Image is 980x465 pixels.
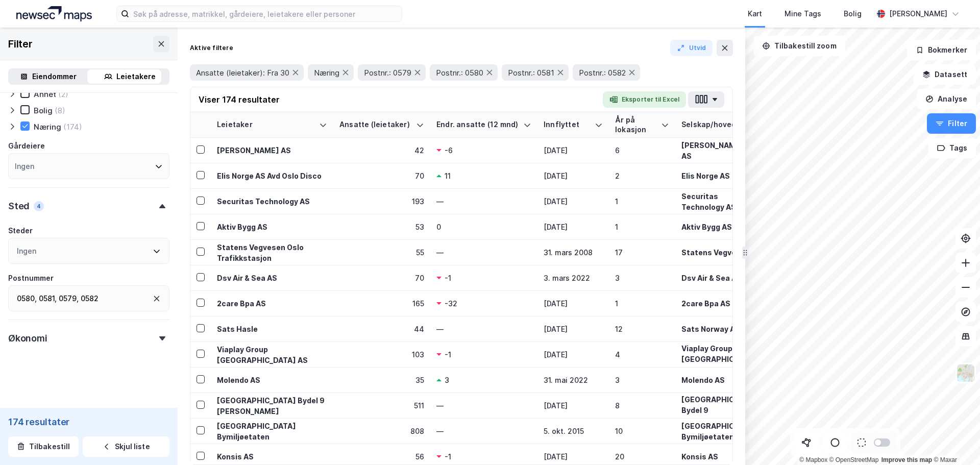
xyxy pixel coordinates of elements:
div: 1 [615,196,669,207]
div: [GEOGRAPHIC_DATA] Bymiljøetaten [681,421,751,442]
div: 0581 , [39,292,57,305]
div: [DATE] [544,170,603,181]
button: Datasett [914,64,976,85]
div: [DATE] [544,400,603,411]
div: [GEOGRAPHIC_DATA] Bydel 9 [PERSON_NAME] [217,395,327,417]
span: Postnr.: 0579 [364,68,411,78]
div: 11 [445,170,451,181]
div: — [436,247,531,258]
div: 193 [339,196,424,207]
div: 8 [615,400,669,411]
div: Ingen [15,160,34,173]
div: (174) [63,122,82,132]
div: (8) [55,106,65,115]
div: Aktive filtere [190,44,233,52]
div: [GEOGRAPHIC_DATA] Bydel 9 [PERSON_NAME] [681,394,751,426]
div: 35 [339,375,424,385]
div: -1 [445,451,451,462]
div: 0 [436,222,531,232]
div: Sted [8,200,30,212]
div: 20 [615,451,669,462]
div: 31. mai 2022 [544,375,603,385]
button: Tilbakestill [8,436,79,457]
div: Molendo AS [217,375,327,385]
div: Ansatte (leietaker) [339,120,412,130]
div: 70 [339,273,424,283]
div: 31. mars 2008 [544,247,603,258]
div: [DATE] [544,196,603,207]
div: 56 [339,451,424,462]
div: — [436,324,531,334]
div: 17 [615,247,669,258]
div: [PERSON_NAME] AS [681,140,751,161]
div: Dsv Air & Sea AS [217,273,327,283]
div: Endr. ansatte (12 mnd) [436,120,519,130]
div: 0580 , [17,292,37,305]
img: logo.a4113a55bc3d86da70a041830d287a7e.svg [16,6,92,21]
div: Konsis AS [217,451,327,462]
div: 70 [339,170,424,181]
div: Aktiv Bygg AS [217,222,327,232]
div: Securitas Technology AS [681,191,751,212]
div: -1 [445,273,451,283]
div: År på lokasjon [615,115,657,134]
div: Viaplay Group [GEOGRAPHIC_DATA] AS [681,343,751,375]
div: -32 [445,298,457,309]
button: Skjul liste [83,436,169,457]
div: Elis Norge AS [681,170,751,181]
div: Steder [8,225,33,237]
div: Annet [34,89,56,99]
a: OpenStreetMap [829,456,879,463]
div: Gårdeiere [8,140,45,152]
span: Postnr.: 0580 [436,68,483,78]
div: Statens Vegvesen Oslo Trafikkstasjon [217,242,327,263]
div: -6 [445,145,453,156]
div: Innflyttet [544,120,591,130]
input: Søk på adresse, matrikkel, gårdeiere, leietakere eller personer [129,6,402,21]
div: [DATE] [544,349,603,360]
div: Kontrollprogram for chat [929,416,980,465]
div: 3. mars 2022 [544,273,603,283]
div: 3 [615,375,669,385]
div: 55 [339,247,424,258]
div: Aktiv Bygg AS [681,222,751,232]
span: Ansatte (leietaker): Fra 30 [196,68,289,78]
button: Tilbakestill zoom [753,36,845,56]
div: Sats Norway AS [681,324,751,334]
div: 808 [339,426,424,436]
span: Næring [314,68,339,78]
div: 42 [339,145,424,156]
div: — [436,196,531,207]
div: 3 [615,273,669,283]
button: Analyse [917,89,976,109]
div: — [436,400,531,411]
div: 2care Bpa AS [217,298,327,309]
button: Tags [928,138,976,158]
div: Bolig [844,8,862,20]
div: Sats Hasle [217,324,327,334]
div: 53 [339,222,424,232]
div: 4 [34,201,44,211]
div: Kart [748,8,762,20]
a: Improve this map [881,456,932,463]
div: Molendo AS [681,375,751,385]
div: [DATE] [544,145,603,156]
iframe: Chat Widget [929,416,980,465]
div: Securitas Technology AS [217,196,327,207]
div: Elis Norge AS Avd Oslo Disco [217,170,327,181]
div: Viaplay Group [GEOGRAPHIC_DATA] AS [217,344,327,365]
div: [DATE] [544,324,603,334]
button: Filter [927,113,976,134]
button: Bokmerker [907,40,976,60]
div: 6 [615,145,669,156]
div: Statens Vegvesen [681,247,751,258]
div: [DATE] [544,451,603,462]
div: 0579 , [59,292,79,305]
button: Eksporter til Excel [603,91,686,108]
div: Viser 174 resultater [199,93,280,106]
div: — [436,426,531,436]
div: Leietaker [217,120,315,130]
div: Dsv Air & Sea AS [681,273,751,283]
button: Utvid [670,40,713,56]
div: 165 [339,298,424,309]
